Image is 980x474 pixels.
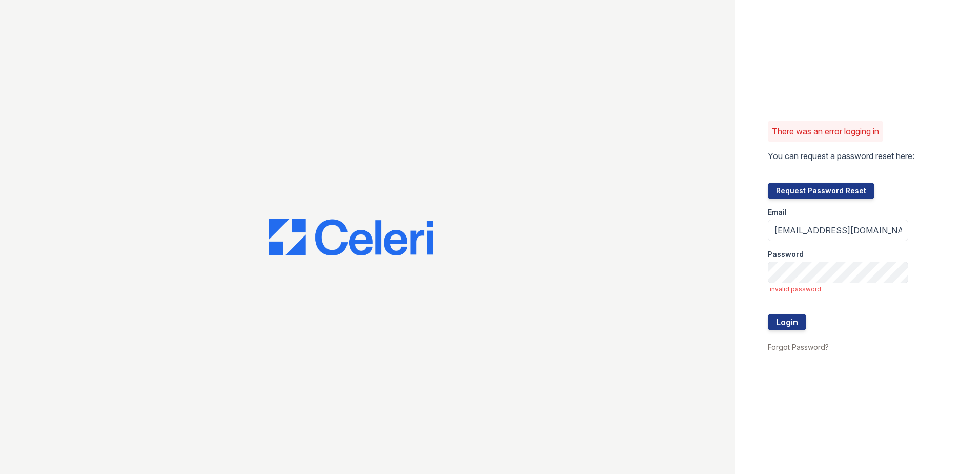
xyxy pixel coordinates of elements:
[768,249,804,260] label: Password
[768,343,829,351] a: Forgot Password?
[768,150,914,162] p: You can request a password reset here:
[768,207,787,218] label: Email
[770,285,908,293] span: invalid password
[772,125,879,137] p: There was an error logging in
[768,314,806,330] button: Login
[269,219,433,255] img: CE_Logo_Blue-a8612792a0a2168367f1c8372b55b34899dd931a85d93a1a3d3e32e68fde9ad4.png
[768,183,874,199] button: Request Password Reset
